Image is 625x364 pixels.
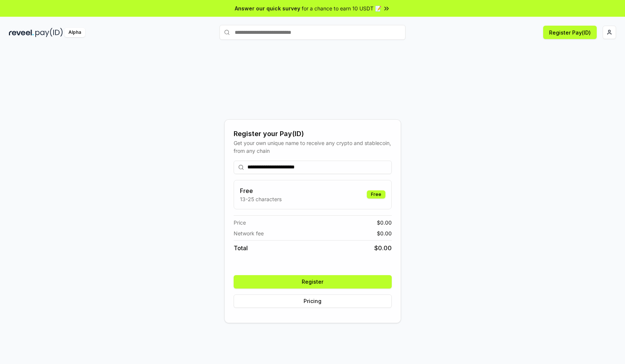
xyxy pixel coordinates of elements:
span: $ 0.00 [377,229,392,237]
span: Network fee [234,229,264,237]
span: Answer our quick survey [235,4,300,12]
div: Alpha [64,28,85,37]
button: Register [234,275,392,289]
button: Pricing [234,294,392,308]
div: Register your Pay(ID) [234,129,392,139]
h3: Free [240,186,282,195]
div: Get your own unique name to receive any crypto and stablecoin, from any chain [234,139,392,155]
span: Price [234,219,246,226]
span: Total [234,244,248,252]
img: reveel_dark [9,28,34,37]
span: $ 0.00 [374,244,392,252]
span: for a chance to earn 10 USDT 📝 [302,4,381,12]
button: Register Pay(ID) [543,26,597,39]
p: 13-25 characters [240,195,282,203]
img: pay_id [35,28,63,37]
div: Free [367,190,385,199]
span: $ 0.00 [377,219,392,226]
